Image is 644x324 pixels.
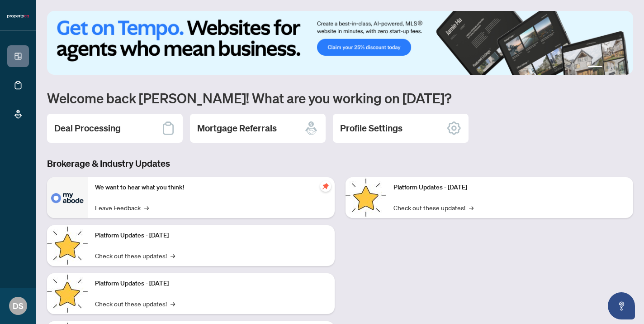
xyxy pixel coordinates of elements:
p: Platform Updates - [DATE] [393,183,626,193]
button: 1 [588,66,602,69]
button: 2 [606,66,610,69]
p: We want to hear what you think! [95,183,327,193]
a: Check out these updates!→ [95,251,175,261]
span: → [170,251,175,261]
p: Platform Updates - [DATE] [95,279,327,289]
h2: Profile Settings [340,122,402,135]
button: 3 [613,66,617,69]
img: Slide 0 [47,11,633,75]
h2: Deal Processing [54,122,121,135]
a: Check out these updates!→ [393,203,474,213]
span: → [469,203,474,213]
img: Platform Updates - June 23, 2025 [346,177,386,218]
img: We want to hear what you think! [47,177,88,218]
span: → [170,299,175,309]
span: DS [13,300,24,312]
h3: Brokerage & Industry Updates [47,157,633,170]
button: 4 [620,66,624,69]
span: pushpin [320,181,331,192]
h2: Mortgage Referrals [197,122,277,135]
a: Check out these updates!→ [95,299,175,309]
img: logo [7,14,29,19]
img: Platform Updates - September 16, 2025 [47,225,88,266]
span: → [144,203,149,213]
img: Platform Updates - July 21, 2025 [47,273,88,314]
p: Platform Updates - [DATE] [95,231,327,241]
h1: Welcome back [PERSON_NAME]! What are you working on [DATE]? [47,89,633,106]
button: Open asap [608,292,635,319]
a: Leave Feedback→ [95,203,149,213]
